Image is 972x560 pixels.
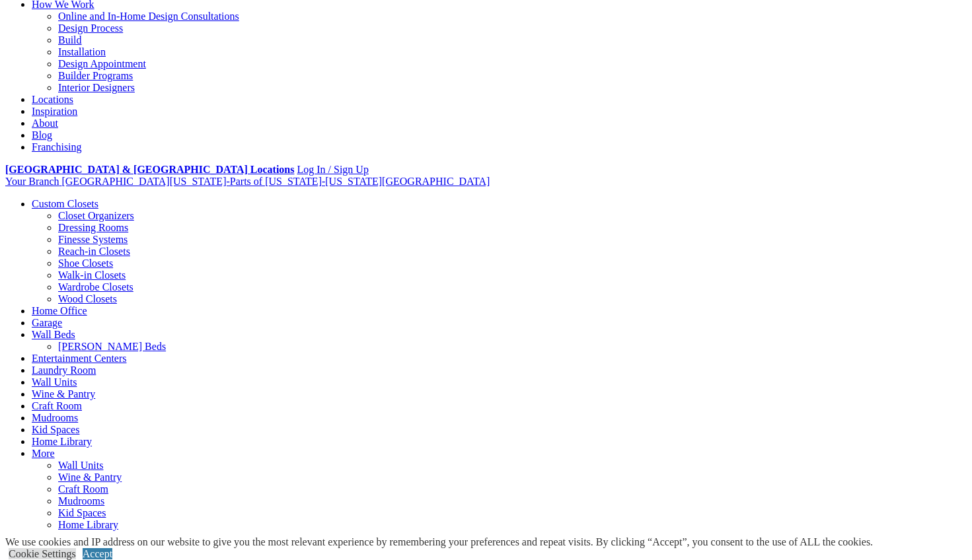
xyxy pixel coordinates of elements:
span: Your Branch [5,176,59,187]
a: Wall Units [32,376,77,388]
a: Build [58,34,82,46]
a: About [32,118,58,129]
a: Mudrooms [32,412,78,423]
a: Home Library [58,519,118,530]
a: Cookie Settings [9,548,76,559]
a: Online and In-Home Design Consultations [58,11,239,22]
a: Locations [32,94,73,105]
a: Closet Organizers [58,210,134,221]
a: Wall Units [58,460,103,471]
a: Installation [58,46,106,57]
span: [GEOGRAPHIC_DATA][US_STATE]-Parts of [US_STATE]-[US_STATE][GEOGRAPHIC_DATA] [61,176,490,187]
a: Mudrooms [58,495,104,507]
a: Log In / Sign Up [297,164,368,175]
a: Laundry Room [32,365,96,376]
a: Kid Spaces [58,507,106,518]
a: Finesse Systems [58,234,128,245]
a: Wine & Pantry [58,472,122,483]
a: Builder Programs [58,70,133,81]
a: Craft Room [32,400,82,411]
a: Wood Closets [58,293,117,304]
a: Wardrobe Closets [58,281,133,293]
a: Entertainment Centers [32,353,127,364]
a: Walk-in Closets [58,269,126,281]
a: Design Appointment [58,58,146,69]
a: Wall Beds [32,329,75,340]
a: Dressing Rooms [58,222,128,233]
a: Kid Spaces [32,424,79,435]
a: [PERSON_NAME] Beds [58,341,166,352]
a: Home Library [32,436,92,447]
a: Blog [32,129,52,141]
a: Franchising [32,141,82,153]
a: Accept [83,548,112,559]
a: Wine & Pantry [32,388,95,400]
a: Home Office [32,305,87,316]
a: Interior Designers [58,82,135,93]
a: Your Branch [GEOGRAPHIC_DATA][US_STATE]-Parts of [US_STATE]-[US_STATE][GEOGRAPHIC_DATA] [5,176,490,187]
a: Custom Closets [32,198,98,209]
a: More menu text will display only on big screen [32,448,55,459]
a: Craft Room [58,483,108,495]
a: Design Process [58,22,123,34]
a: [GEOGRAPHIC_DATA] & [GEOGRAPHIC_DATA] Locations [5,164,294,175]
a: Garage [32,317,62,328]
div: We use cookies and IP address on our website to give you the most relevant experience by remember... [5,536,873,548]
a: Reach-in Closets [58,246,130,257]
a: Inspiration [32,106,77,117]
a: Shoe Closets [58,258,113,269]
